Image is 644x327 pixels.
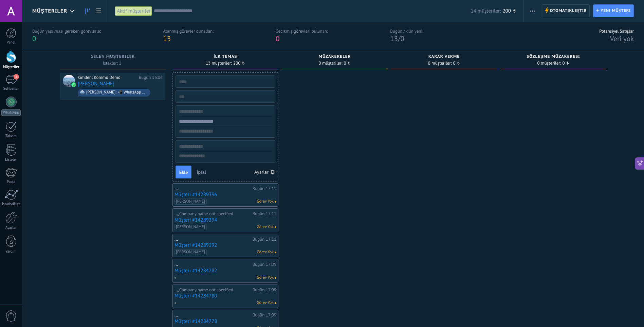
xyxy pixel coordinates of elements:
div: ... [174,312,251,318]
div: [PERSON_NAME]: 📲 WhatsApp numaranızı bağlayın 💬 [86,90,147,95]
span: 0 müşteriler: [537,61,561,65]
div: Müzakereler [285,54,384,60]
div: Takvim [1,134,21,138]
div: Bugün 17:09 [253,262,276,267]
span: 13 [163,34,171,43]
div: Potansiyel Satışlar [599,28,634,34]
div: ..., [174,287,251,293]
span: 200 ₺ [502,8,516,14]
div: Bugün 17:11 [253,186,276,191]
div: Gecikmiş görevleri bulunan: [276,28,328,34]
div: ... [174,262,251,267]
div: Listeler [1,158,21,162]
span: İlk temas [214,54,237,59]
button: İptal [194,167,209,177]
span: 0 müşteriler: [319,61,343,65]
span: [PERSON_NAME] [174,199,207,205]
span: 0 ₺ [344,61,351,65]
a: Müşteri #14289392 [174,242,276,248]
div: Panel [1,40,21,45]
a: Müşteri #14284782 [174,268,276,274]
span: Gelen müşteriler [91,54,135,59]
span: Görev Yok [257,199,274,205]
a: Müşteri #14284778 [174,319,276,324]
span: Otomatikleştir [550,5,587,17]
div: İlk temas [176,54,275,60]
span: Müzakereler [319,54,351,59]
span: 200 ₺ [233,61,245,65]
span: Yapılacak iş atanmamış [275,302,276,304]
div: Aktif müşteriler [115,6,152,16]
span: Yapılacak iş atanmamış [275,201,276,203]
div: Müşteriler [1,65,21,69]
div: ..., [174,211,251,217]
div: Bugün 16:06 [139,75,163,80]
button: Daha fazla [528,4,537,17]
span: 14 müşteriler: [471,8,501,14]
div: Atanmış görevler olmadan: [163,28,214,34]
span: İstekler: 1 [103,61,122,65]
span: Karar verme [428,54,460,59]
span: Yapılacak iş atanmamış [275,277,276,279]
div: Bugün 17:09 [253,287,276,293]
div: Ahmet Emin [63,75,75,87]
div: Posta [1,180,21,184]
div: WhatsApp [1,109,21,116]
span: 13 müşteriler: [206,61,232,65]
div: Ayarlar [254,170,269,174]
a: Müşteri #14289396 [174,192,276,197]
span: Veri yok [610,34,634,43]
span: Müşteriler [32,8,67,14]
div: kimden: Kommo Demo [78,75,136,80]
div: Yardım [1,249,21,254]
a: Müşteriler [81,4,93,18]
span: 0 [400,34,404,43]
span: Sözleşme müzakeresi [527,54,580,59]
span: [PERSON_NAME] [174,249,207,255]
div: Karar verme [394,54,494,60]
span: 0 [32,34,36,43]
span: / [398,34,400,43]
div: Ayarlar [1,226,21,230]
span: Yeni müşteri [601,5,631,17]
div: Bugün yapılması gereken görevlerle: [32,28,101,34]
img: waba.svg [71,82,76,87]
a: Liste [93,4,105,18]
span: 0 [276,34,279,43]
span: Ekle [179,170,188,175]
span: 0 ₺ [563,61,570,65]
a: Otomatikleştir [542,4,590,17]
button: Ayarlar [252,167,278,177]
span: İptal [197,169,206,175]
div: Bugün / dün yeni: [390,28,423,34]
span: 0 ₺ [453,61,460,65]
div: Bugün 17:11 [253,237,276,242]
span: [PERSON_NAME] [174,224,207,230]
div: ... [174,237,251,242]
a: Müşteri #14284780 [174,293,276,299]
div: İstatistikler [1,202,21,206]
span: 0 müşteriler: [428,61,452,65]
span: 13 [390,34,398,43]
span: Görev Yok [257,300,274,306]
div: Bugün 17:11 [253,211,276,217]
span: Company name not specified [179,287,233,293]
span: Görev Yok [257,224,274,230]
div: Sözleşme müzakeresi [504,54,603,60]
a: Müşteri #14289394 [174,217,276,223]
a: [PERSON_NAME] [78,81,114,87]
a: Yeni müşteri [593,4,634,17]
span: Yapılacak iş atanmamış [275,226,276,228]
div: Bugün 17:09 [253,312,276,318]
span: Company name not specified [179,211,233,217]
button: Ekle [176,166,191,178]
div: ... [174,186,251,191]
div: Gelen müşteriler [63,54,162,60]
span: Yapılacak iş atanmamış [275,252,276,253]
div: Sohbetler [1,87,21,91]
span: Görev Yok [257,275,274,281]
span: Görev Yok [257,249,274,255]
span: 1 [14,74,19,80]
